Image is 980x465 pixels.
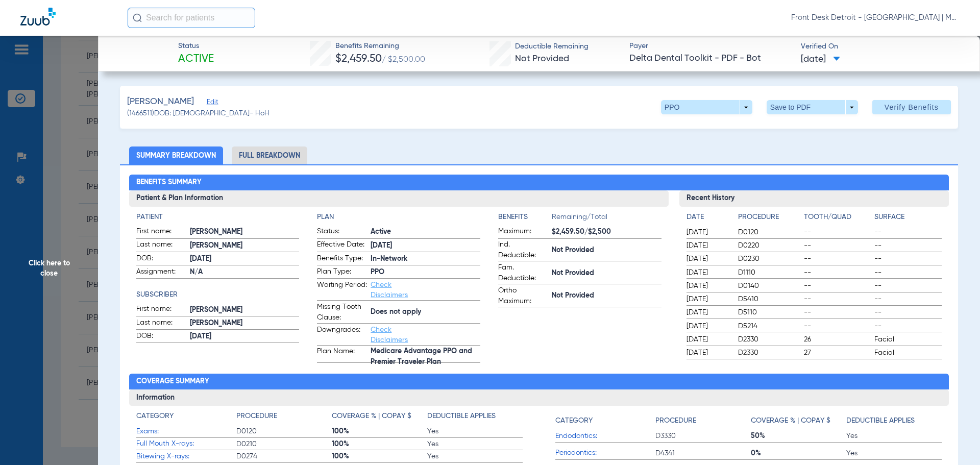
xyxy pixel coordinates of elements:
[371,254,480,264] span: In-Network
[874,254,942,264] span: --
[136,411,236,425] app-breakdown-title: Category
[804,294,871,304] span: --
[136,451,236,462] span: Bitewing X-rays:
[552,245,661,256] span: Not Provided
[236,411,277,422] h4: Procedure
[791,13,960,23] span: Front Desk Detroit - [GEOGRAPHIC_DATA] | My Community Dental Centers
[190,331,300,342] span: [DATE]
[190,267,300,278] span: N/A
[498,239,548,261] span: Ind. Deductible:
[751,448,846,458] span: 0%
[136,317,186,330] span: Last name:
[382,56,425,64] span: / $2,500.00
[801,41,964,52] span: Verified On
[371,307,480,317] span: Does not apply
[687,227,729,237] span: [DATE]
[687,212,729,223] h4: Date
[498,262,548,284] span: Fam. Deductible:
[317,266,367,279] span: Plan Type:
[136,304,186,316] span: First name:
[804,281,871,291] span: --
[127,95,194,108] span: [PERSON_NAME]
[738,212,800,223] h4: Procedure
[207,99,216,108] span: Edit
[874,348,942,358] span: Facial
[332,426,427,436] span: 100%
[317,239,367,252] span: Effective Date:
[332,451,427,461] span: 100%
[178,52,214,66] span: Active
[371,326,408,344] a: Check Disclaimers
[178,41,214,52] span: Status
[552,268,661,279] span: Not Provided
[128,8,255,28] input: Search for patients
[687,254,729,264] span: [DATE]
[555,411,655,430] app-breakdown-title: Category
[371,240,480,251] span: [DATE]
[129,146,223,164] li: Summary Breakdown
[874,267,942,278] span: --
[874,281,942,291] span: --
[317,253,367,265] span: Benefits Type:
[846,415,915,426] h4: Deductible Applies
[751,431,846,441] span: 50%
[371,352,480,362] span: Medicare Advantage PPO and Premier Traveler Plan
[136,289,300,300] h4: Subscriber
[335,54,382,64] span: $2,459.50
[804,267,871,278] span: --
[687,294,729,304] span: [DATE]
[846,411,942,430] app-breakdown-title: Deductible Applies
[801,53,840,66] span: [DATE]
[874,294,942,304] span: --
[335,41,425,52] span: Benefits Remaining
[655,415,696,426] h4: Procedure
[427,451,523,461] span: Yes
[655,448,751,458] span: D4341
[136,266,186,279] span: Assignment:
[236,426,332,436] span: D0120
[136,331,186,343] span: DOB:
[874,212,942,223] h4: Surface
[129,389,949,406] h3: Information
[515,54,569,63] span: Not Provided
[738,254,800,264] span: D0230
[738,267,800,278] span: D1110
[133,13,142,22] img: Search Icon
[738,334,800,345] span: D2330
[317,325,367,345] span: Downgrades:
[136,226,186,238] span: First name:
[738,281,800,291] span: D0140
[874,307,942,317] span: --
[804,254,871,264] span: --
[874,212,942,226] app-breakdown-title: Surface
[136,212,300,223] h4: Patient
[236,411,332,425] app-breakdown-title: Procedure
[846,448,942,458] span: Yes
[738,307,800,317] span: D5110
[738,294,800,304] span: D5410
[687,240,729,251] span: [DATE]
[190,227,300,237] span: [PERSON_NAME]
[804,212,871,223] h4: Tooth/Quad
[929,416,980,465] iframe: Chat Widget
[874,240,942,251] span: --
[136,253,186,265] span: DOB:
[317,226,367,238] span: Status:
[874,334,942,345] span: Facial
[317,280,367,300] span: Waiting Period:
[129,374,949,390] h2: Coverage Summary
[655,431,751,441] span: D3330
[738,212,800,226] app-breakdown-title: Procedure
[190,240,300,251] span: [PERSON_NAME]
[751,415,830,426] h4: Coverage % | Copay $
[687,267,729,278] span: [DATE]
[332,411,427,425] app-breakdown-title: Coverage % | Copay $
[552,227,661,237] span: $2,459.50/$2,500
[498,212,552,223] h4: Benefits
[804,321,871,331] span: --
[127,108,269,119] span: (1466511) DOB: [DEMOGRAPHIC_DATA] - HoH
[317,212,480,223] h4: Plan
